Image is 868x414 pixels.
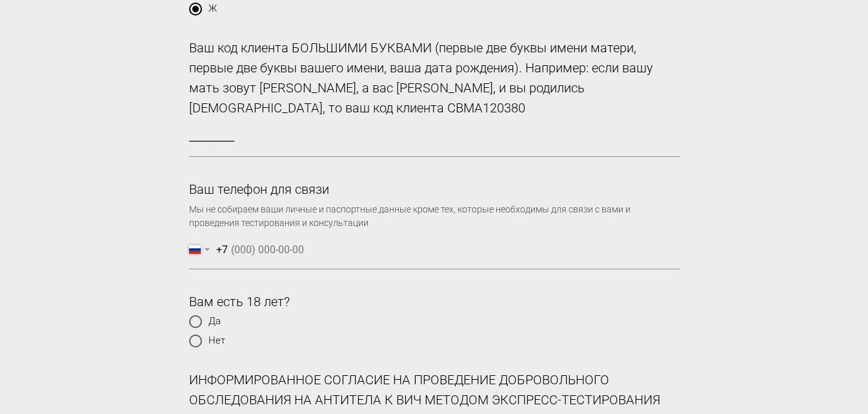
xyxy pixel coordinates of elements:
label: Да [189,315,680,328]
label: Ж [189,3,680,16]
label: Нет [189,335,680,347]
input: (000) 000-00-00 [231,231,680,269]
div: Мы не собираем ваши личные и паспортные данные кроме тех, которые необходимы для связи с вами и п... [189,200,680,231]
input: СВМА120380 [189,118,680,157]
label: Ваш телефон для связи [189,180,680,200]
label: Ваш код клиента БОЛЬШИМИ БУКВАМИ (первые две буквы имени матери, первые две буквы вашего имени, в... [189,38,680,118]
span: +7 [216,243,228,256]
div: ИНФОРМИРОВАННОЕ СОГЛАСИЕ НА ПРОВЕДЕНИЕ ДОБРОВОЛЬНОГО ОБСЛЕДОВАНИЯ НА АНТИТЕЛА К ВИЧ МЕТОДОМ ЭКСПР... [189,370,680,410]
div: Вам есть 18 лет? [189,292,680,312]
